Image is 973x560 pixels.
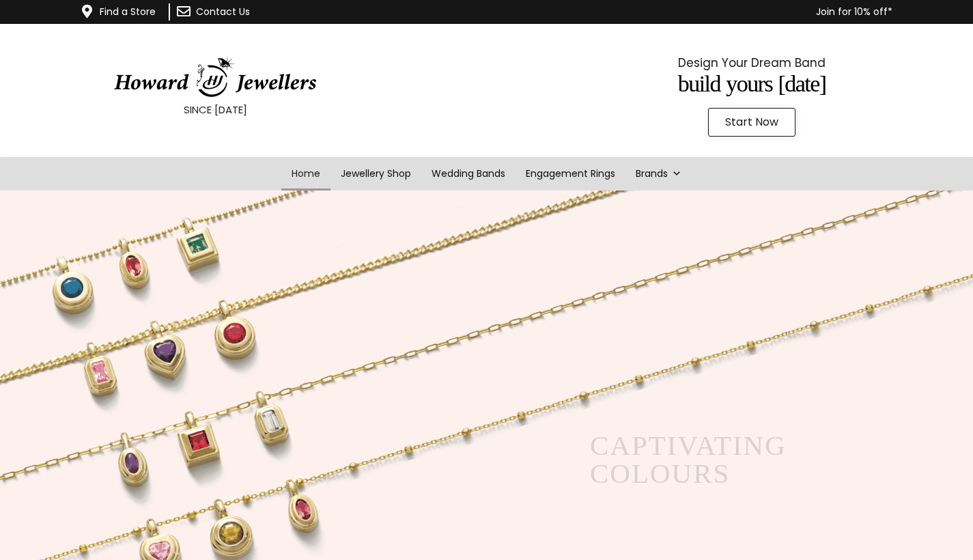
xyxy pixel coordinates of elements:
p: SINCE [DATE] [34,101,396,119]
p: Design Your Dream Band [571,53,933,73]
span: Start Now [725,117,778,128]
a: Engagement Rings [516,157,625,191]
rs-layer: captivating colours [590,432,787,488]
a: Wedding Bands [421,157,516,191]
p: Join for 10% off* [330,3,892,20]
img: HowardJewellersLogo-04 [113,57,318,98]
a: Contact Us [196,5,250,18]
a: Find a Store [100,5,156,18]
a: Start Now [708,108,795,137]
a: Home [281,157,330,191]
span: Build Yours [DATE] [678,71,826,96]
a: Jewellery Shop [330,157,421,191]
a: Brands [625,157,692,191]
